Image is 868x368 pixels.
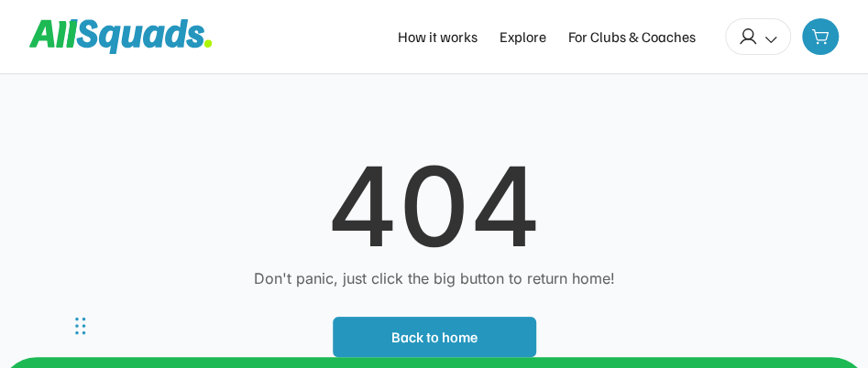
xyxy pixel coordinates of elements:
div: For Clubs & Coaches [568,26,696,48]
div: Explore [500,26,546,48]
div: How it works [398,26,478,48]
div: Don't panic, just click the big button to return home! [18,267,850,301]
button: Back to home [333,317,536,357]
div: 404 [18,152,850,262]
